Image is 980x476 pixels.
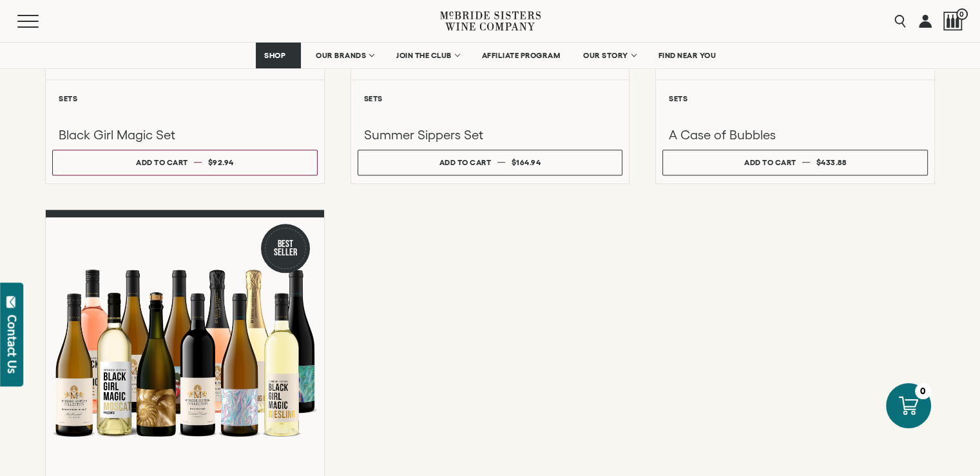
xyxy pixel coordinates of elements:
h3: A Case of Bubbles [669,126,921,143]
a: OUR BRANDS [307,43,381,68]
span: OUR STORY [583,51,628,60]
button: Add to cart $164.94 [358,150,623,175]
span: FIND NEAR YOU [658,51,716,60]
a: OUR STORY [575,43,644,68]
span: $164.94 [512,158,541,166]
span: JOIN THE CLUB [396,51,452,60]
button: Add to cart $92.94 [52,150,318,175]
h6: Sets [59,94,311,103]
a: FIND NEAR YOU [650,43,725,68]
h3: Black Girl Magic Set [59,126,311,143]
div: Add to cart [744,153,796,172]
h6: Sets [364,94,617,103]
a: SHOP [256,43,301,68]
a: JOIN THE CLUB [388,43,467,68]
span: OUR BRANDS [316,51,366,60]
h3: Summer Sippers Set [364,126,617,143]
span: SHOP [264,51,286,60]
div: Add to cart [136,153,188,172]
span: 0 [956,8,968,20]
div: 0 [915,383,931,399]
span: AFFILIATE PROGRAM [482,51,561,60]
span: $92.94 [208,158,234,166]
span: $433.88 [816,158,847,166]
button: Add to cart $433.88 [662,150,928,175]
h6: Sets [669,94,921,103]
button: Mobile Menu Trigger [17,15,64,28]
div: Add to cart [439,153,492,172]
a: AFFILIATE PROGRAM [474,43,569,68]
div: Contact Us [6,315,19,373]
